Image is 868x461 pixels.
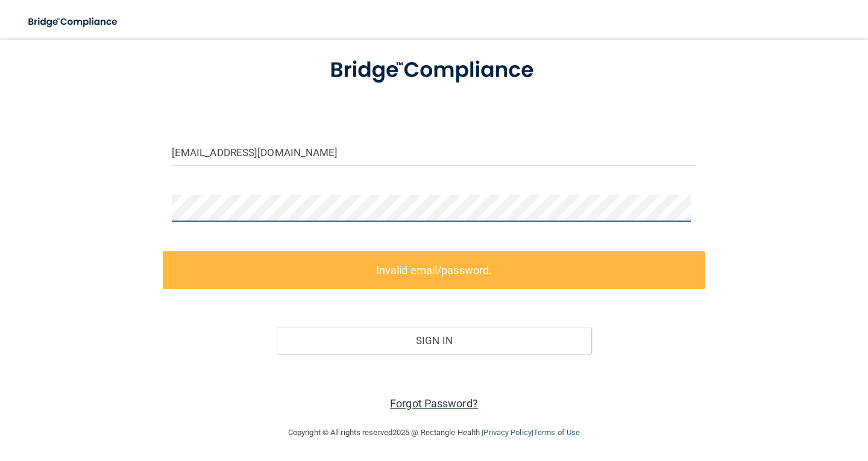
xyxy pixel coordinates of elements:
[483,428,531,437] a: Privacy Policy
[18,10,129,34] img: bridge_compliance_login_screen.278c3ca4.svg
[277,327,591,354] button: Sign In
[533,428,580,437] a: Terms of Use
[307,42,561,99] img: bridge_compliance_login_screen.278c3ca4.svg
[390,397,478,410] a: Forgot Password?
[214,413,654,452] div: Copyright © All rights reserved 2025 @ Rectangle Health | |
[172,139,696,166] input: Email
[163,251,705,289] label: Invalid email/password.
